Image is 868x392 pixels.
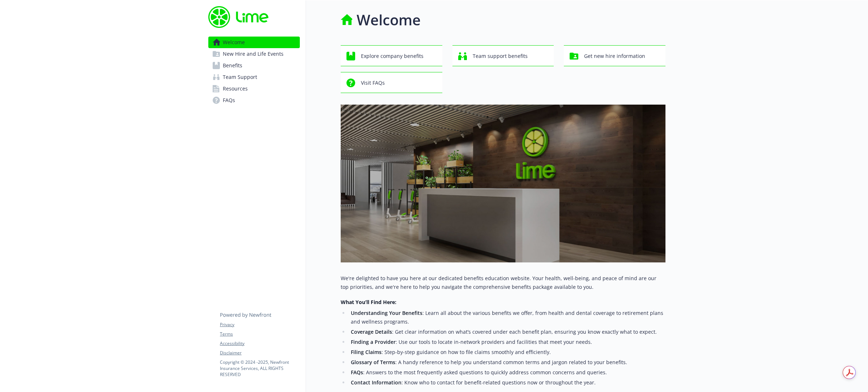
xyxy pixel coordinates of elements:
[349,378,665,387] li: : Know who to contact for benefit-related questions now or throughout the year.
[223,71,257,83] span: Team Support
[341,72,442,93] button: Visit FAQs
[473,49,528,63] span: Team support benefits
[220,359,299,378] p: Copyright © 2024 - 2025 , Newfront Insurance Services, ALL RIGHTS RESERVED
[208,60,300,71] a: Benefits
[351,359,395,366] strong: Glossary of Terms
[223,48,284,60] span: New Hire and Life Events
[341,299,396,305] strong: What You’ll Find Here:
[341,105,665,262] img: overview page banner
[564,45,665,66] button: Get new hire information
[361,76,385,90] span: Visit FAQs
[349,368,665,377] li: : Answers to the most frequently asked questions to quickly address common concerns and queries.
[220,340,299,347] a: Accessibility
[351,309,422,316] strong: Understanding Your Benefits
[208,37,300,48] a: Welcome
[220,321,299,328] a: Privacy
[223,60,242,71] span: Benefits
[351,379,401,386] strong: Contact Information
[208,71,300,83] a: Team Support
[351,369,363,376] strong: FAQs
[223,37,245,48] span: Welcome
[208,48,300,60] a: New Hire and Life Events
[351,328,392,335] strong: Coverage Details
[349,328,665,336] li: : Get clear information on what’s covered under each benefit plan, ensuring you know exactly what...
[341,45,442,66] button: Explore company benefits
[223,94,235,106] span: FAQs
[349,309,665,326] li: : Learn all about the various benefits we offer, from health and dental coverage to retirement pl...
[220,350,299,356] a: Disclaimer
[223,83,248,94] span: Resources
[341,274,665,291] p: We're delighted to have you here at our dedicated benefits education website. Your health, well-b...
[452,45,554,66] button: Team support benefits
[349,358,665,367] li: : A handy reference to help you understand common terms and jargon related to your benefits.
[351,338,396,345] strong: Finding a Provider
[351,349,382,355] strong: Filing Claims
[361,49,424,63] span: Explore company benefits
[349,338,665,346] li: : Use our tools to locate in-network providers and facilities that meet your needs.
[584,49,645,63] span: Get new hire information
[208,94,300,106] a: FAQs
[208,83,300,94] a: Resources
[349,348,665,357] li: : Step-by-step guidance on how to file claims smoothly and efficiently.
[220,331,299,337] a: Terms
[357,9,421,31] h1: Welcome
